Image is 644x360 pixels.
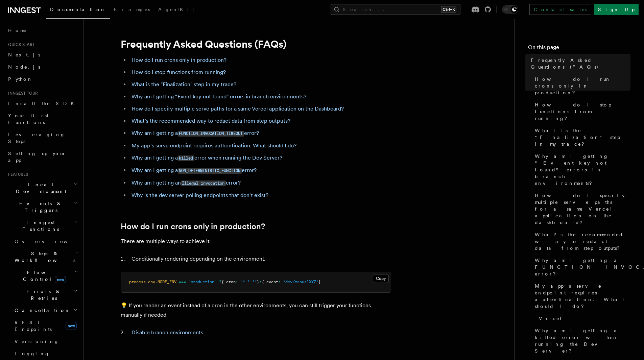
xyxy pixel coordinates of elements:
button: Copy [373,274,389,283]
span: "production" [188,280,217,284]
a: Why am I getting “Event key not found" errors in branch environments? [132,93,306,100]
a: What is the "Finalization" step in my trace? [532,124,630,150]
button: Events & Triggers [5,197,79,216]
span: What's the recommended way to redact data from step outputs? [535,231,630,251]
span: Inngest tour [5,91,38,96]
a: How do I run crons only in production? [132,57,226,63]
span: AgentKit [158,7,194,12]
a: How do I stop functions from running? [132,69,226,75]
span: Flow Control [12,269,74,283]
a: Logging [12,347,79,360]
span: new [55,276,66,283]
span: Inngest Functions [5,219,73,233]
a: What is the "Finalization" step in my trace? [132,81,236,88]
a: Next.js [5,49,79,61]
a: Why is the dev server polling endpoints that don't exist? [132,192,268,198]
span: } [318,280,321,284]
a: Frequently Asked Questions (FAQs) [528,54,630,73]
span: : [259,280,262,284]
span: Setting up your app [8,151,66,163]
a: What's the recommended way to redact data from step outputs? [532,229,630,254]
span: process [129,280,146,284]
kbd: Ctrl+K [441,6,456,13]
span: Frequently Asked Questions (FAQs) [531,57,630,70]
a: Python [5,73,79,85]
a: REST Endpointsnew [12,316,79,335]
a: Overview [12,235,79,247]
span: Node.js [8,64,40,70]
span: Documentation [50,7,106,12]
span: How do I stop functions from running? [535,101,630,122]
span: new [66,322,77,330]
code: FUNCTION_INVOCATION_TIMEOUT [178,131,244,137]
a: How do I run crons only in production? [121,222,265,231]
li: . [129,328,391,337]
a: Why am I getting akillederror when running the Dev Server? [132,154,282,161]
span: Vercel [539,315,562,322]
span: === [179,280,186,284]
p: There are multiple ways to achieve it: [121,237,391,246]
span: REST Endpoints [15,320,52,332]
p: 💡 If you render an event instead of a cron in the other environments, you can still trigger your ... [121,301,391,320]
h4: On this page [528,43,630,54]
span: Install the SDK [8,101,78,106]
a: Examples [110,2,154,18]
a: Why am I getting “Event key not found" errors in branch environments? [532,150,630,189]
a: Contact sales [529,4,591,15]
a: Why am I getting aNON_DETERMINISTIC_FUNCTIONerror? [132,167,257,173]
a: My app's serve endpoint requires authentication. What should I do? [132,142,296,149]
span: Features [5,172,28,177]
span: My app's serve endpoint requires authentication. What should I do? [535,283,630,310]
a: How do I specify multiple serve paths for a same Vercel application on the Dashboard? [132,105,344,112]
span: { event [262,280,278,284]
a: Vercel [536,312,630,325]
span: ? [219,280,221,284]
button: Inngest Functions [5,216,79,235]
span: Events & Triggers [5,200,74,214]
li: Conditionally rendering depending on the environment. [129,254,391,264]
a: Node.js [5,61,79,73]
code: Illegal invocation [181,181,226,186]
span: Leveraging Steps [8,132,65,144]
span: Errors & Retries [12,288,73,302]
span: Why am I getting a killed error when running the Dev Server? [535,327,630,354]
a: How do I stop functions from running? [532,99,630,124]
span: Why am I getting “Event key not found" errors in branch environments? [535,153,630,187]
span: . [146,280,148,284]
span: Home [8,27,27,34]
span: Examples [114,7,150,12]
span: { cron [221,280,236,284]
span: env [148,280,155,284]
button: Steps & Workflows [12,247,79,266]
span: Local Development [5,181,74,195]
button: Cancellation [12,304,79,316]
h1: Frequently Asked Questions (FAQs) [121,38,391,50]
button: Flow Controlnew [12,266,79,285]
button: Local Development [5,178,79,197]
span: Steps & Workflows [12,250,75,264]
div: Inngest Functions [5,235,79,360]
a: Why am I getting a killed error when running the Dev Server? [532,325,630,357]
a: Install the SDK [5,97,79,110]
a: Setting up your app [5,147,79,166]
a: What's the recommended way to redact data from step outputs? [132,118,290,124]
span: : [236,280,238,284]
span: : [278,280,281,284]
span: . [155,280,158,284]
span: Versioning [15,339,59,344]
span: "dev/manualXYZ" [283,280,318,284]
code: killed [178,155,194,161]
button: Toggle dark mode [502,5,518,14]
code: NON_DETERMINISTIC_FUNCTION [178,168,242,174]
a: How do I run crons only in production? [532,73,630,99]
a: Why am I getting anIllegal invocationerror? [132,179,241,186]
a: Home [5,24,79,37]
a: Versioning [12,335,79,347]
span: How do I specify multiple serve paths for a same Vercel application on the dashboard? [535,192,630,226]
a: My app's serve endpoint requires authentication. What should I do? [532,280,630,312]
a: Your first Functions [5,110,79,128]
a: Documentation [46,2,110,19]
span: Quick start [5,42,35,47]
a: How do I specify multiple serve paths for a same Vercel application on the dashboard? [532,189,630,229]
a: Leveraging Steps [5,128,79,147]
